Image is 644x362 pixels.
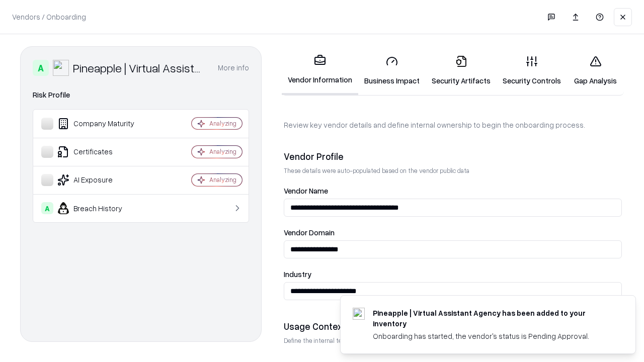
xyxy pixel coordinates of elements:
div: AI Exposure [41,174,162,186]
div: Onboarding has started, the vendor's status is Pending Approval. [373,331,611,341]
label: Vendor Name [284,187,622,195]
p: Review key vendor details and define internal ownership to begin the onboarding process. [284,120,622,130]
a: Gap Analysis [567,47,624,94]
div: Company Maturity [41,118,162,130]
div: Pineapple | Virtual Assistant Agency [73,60,206,76]
label: Vendor Domain [284,229,622,236]
a: Security Artifacts [426,47,497,94]
a: Vendor Information [282,46,358,95]
button: More info [218,59,249,77]
p: Define the internal team and reason for using this vendor. This helps assess business relevance a... [284,336,622,345]
p: Vendors / Onboarding [12,12,86,22]
img: trypineapple.com [353,308,365,320]
a: Security Controls [497,47,567,94]
div: Analyzing [209,147,236,156]
div: Analyzing [209,175,236,184]
p: These details were auto-populated based on the vendor public data [284,166,622,175]
div: Analyzing [209,119,236,128]
div: Risk Profile [33,89,249,101]
div: Pineapple | Virtual Assistant Agency has been added to your inventory [373,308,611,329]
a: Business Impact [358,47,426,94]
div: Breach History [41,202,162,214]
img: Pineapple | Virtual Assistant Agency [53,60,69,76]
label: Industry [284,270,622,278]
div: Usage Context [284,320,622,332]
div: A [33,60,49,76]
div: Certificates [41,146,162,158]
div: A [41,202,53,214]
div: Vendor Profile [284,150,622,162]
